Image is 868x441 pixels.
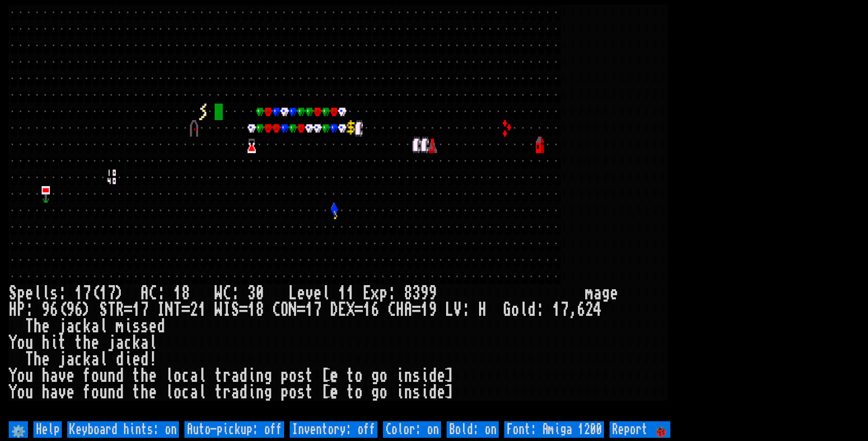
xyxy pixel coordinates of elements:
[149,318,157,335] div: e
[322,368,330,384] div: [
[132,384,140,401] div: t
[248,368,256,384] div: i
[91,285,99,302] div: (
[602,285,610,302] div: g
[355,368,363,384] div: o
[388,302,396,318] div: C
[173,368,182,384] div: o
[569,302,577,318] div: ,
[91,384,99,401] div: o
[231,384,239,401] div: a
[313,285,322,302] div: e
[371,285,379,302] div: x
[264,384,272,401] div: g
[83,368,91,384] div: f
[149,285,157,302] div: C
[404,302,412,318] div: A
[289,302,297,318] div: N
[412,302,421,318] div: =
[75,335,83,351] div: t
[256,285,264,302] div: 0
[99,351,108,368] div: l
[173,285,182,302] div: 1
[182,368,190,384] div: c
[404,285,412,302] div: 8
[248,285,256,302] div: 3
[379,368,388,384] div: o
[91,368,99,384] div: o
[231,368,239,384] div: a
[157,285,165,302] div: :
[124,302,132,318] div: =
[511,302,519,318] div: o
[42,384,50,401] div: h
[149,368,157,384] div: e
[248,302,256,318] div: 1
[215,285,223,302] div: W
[99,302,108,318] div: S
[231,302,239,318] div: S
[429,368,437,384] div: d
[124,318,132,335] div: i
[91,351,99,368] div: a
[322,285,330,302] div: l
[83,318,91,335] div: k
[132,351,140,368] div: e
[305,285,313,302] div: v
[313,302,322,318] div: 7
[17,335,25,351] div: o
[66,368,75,384] div: e
[25,335,33,351] div: u
[140,384,149,401] div: h
[108,302,116,318] div: T
[9,285,17,302] div: S
[223,302,231,318] div: I
[157,302,165,318] div: I
[17,368,25,384] div: o
[173,302,182,318] div: T
[429,302,437,318] div: 9
[42,302,50,318] div: 9
[140,285,149,302] div: A
[108,285,116,302] div: 7
[9,368,17,384] div: Y
[99,368,108,384] div: u
[239,384,248,401] div: d
[9,302,17,318] div: H
[75,351,83,368] div: c
[355,302,363,318] div: =
[297,302,305,318] div: =
[429,285,437,302] div: 9
[346,384,355,401] div: t
[198,368,206,384] div: l
[585,285,593,302] div: m
[552,302,561,318] div: 1
[610,285,618,302] div: e
[58,335,66,351] div: t
[58,318,66,335] div: j
[437,368,445,384] div: e
[330,368,338,384] div: e
[83,384,91,401] div: f
[421,368,429,384] div: i
[58,285,66,302] div: :
[140,302,149,318] div: 7
[67,421,179,438] input: Keyboard hints: on
[173,384,182,401] div: o
[363,285,371,302] div: E
[58,384,66,401] div: v
[132,368,140,384] div: t
[289,368,297,384] div: o
[149,351,157,368] div: !
[42,285,50,302] div: l
[248,384,256,401] div: i
[290,421,377,438] input: Inventory: off
[280,302,289,318] div: O
[17,384,25,401] div: o
[25,302,33,318] div: :
[346,368,355,384] div: t
[297,384,305,401] div: s
[198,302,206,318] div: 1
[272,302,280,318] div: C
[371,384,379,401] div: g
